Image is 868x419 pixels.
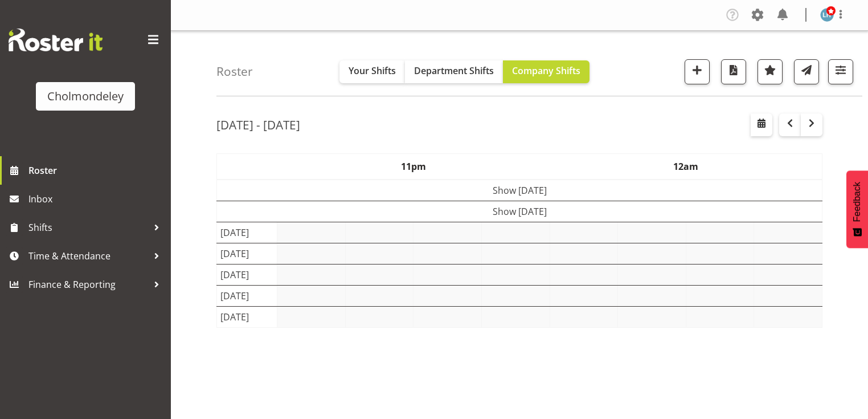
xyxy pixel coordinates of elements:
[28,162,165,179] span: Roster
[216,65,253,78] h4: Roster
[794,59,819,84] button: Send a list of all shifts for the selected filtered period to all rostered employees.
[550,153,822,180] th: 12am
[28,247,148,265] span: Time & Attendance
[758,59,783,84] button: Highlight an important date within the roster.
[349,64,396,77] span: Your Shifts
[216,117,300,132] h2: [DATE] - [DATE]
[217,201,822,222] td: Show [DATE]
[846,170,868,248] button: Feedback - Show survey
[217,222,277,243] td: [DATE]
[28,190,165,208] span: Inbox
[852,182,862,222] span: Feedback
[339,60,405,83] button: Your Shifts
[9,29,103,51] img: Rosterit website logo
[721,59,746,84] button: Download a PDF of the roster according to the set date range.
[217,180,822,201] td: Show [DATE]
[277,153,550,180] th: 11pm
[828,59,853,84] button: Filter Shifts
[217,264,277,285] td: [DATE]
[503,60,589,83] button: Company Shifts
[217,285,277,306] td: [DATE]
[28,276,148,293] span: Finance & Reporting
[512,64,580,77] span: Company Shifts
[405,60,503,83] button: Department Shifts
[217,306,277,327] td: [DATE]
[28,219,148,236] span: Shifts
[414,64,494,77] span: Department Shifts
[685,59,710,84] button: Add a new shift
[217,243,277,264] td: [DATE]
[47,88,124,105] div: Cholmondeley
[820,8,834,22] img: lisa-hurry756.jpg
[751,113,772,136] button: Select a specific date within the roster.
